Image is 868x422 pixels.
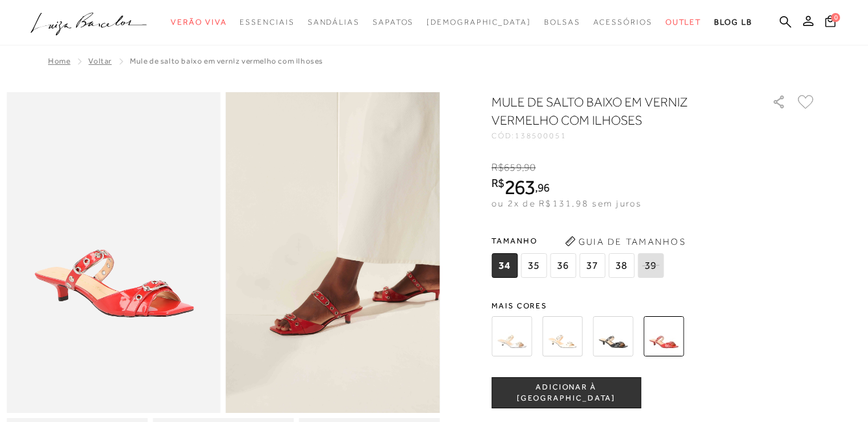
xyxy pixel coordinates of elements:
button: 0 [821,14,839,32]
span: [DEMOGRAPHIC_DATA] [427,18,531,27]
span: 37 [579,253,605,278]
span: Mais cores [491,302,816,310]
span: ADICIONAR À [GEOGRAPHIC_DATA] [492,382,640,404]
span: Sapatos [373,18,414,27]
span: 39 [638,253,663,278]
img: MULE DE SALTO BAIXO EM VERNIZ OFF WHITE COM ILHOSES [542,316,582,356]
i: R$ [491,177,504,189]
a: Voltar [88,56,112,66]
i: , [535,182,550,193]
a: noSubCategoriesText [240,10,294,34]
a: noSubCategoriesText [544,10,580,34]
img: MULE DE SALTO BAIXO EM METALIZADO PRATA COM ILHOSES [491,316,532,356]
img: MULE DE SALTO BAIXO EM VERNIZ PRETO COM ILHOSES [593,316,633,356]
span: Outlet [665,18,702,27]
span: 0 [831,13,840,22]
img: image [6,92,221,413]
a: noSubCategoriesText [373,10,414,34]
a: Home [48,56,70,66]
a: noSubCategoriesText [308,10,360,34]
button: ADICIONAR À [GEOGRAPHIC_DATA] [491,377,641,408]
a: noSubCategoriesText [665,10,702,34]
span: 90 [524,162,536,173]
span: BLOG LB [714,18,752,27]
span: Tamanho [491,231,667,251]
i: , [522,162,536,173]
a: noSubCategoriesText [593,10,652,34]
span: Bolsas [544,18,580,27]
span: 96 [538,180,550,194]
i: R$ [491,162,504,173]
h1: MULE DE SALTO BAIXO EM VERNIZ VERMELHO COM ILHOSES [491,93,735,129]
a: noSubCategoriesText [427,10,531,34]
div: CÓD: [491,132,751,140]
span: 263 [504,175,535,199]
span: Essenciais [240,18,294,27]
a: BLOG LB [714,10,752,34]
span: Acessórios [593,18,652,27]
span: 36 [550,253,576,278]
img: MULE DE SALTO BAIXO EM VERNIZ VERMELHO COM ILHOSES [643,316,684,356]
button: Guia de Tamanhos [560,231,690,252]
span: 138500051 [515,131,567,140]
span: 35 [521,253,547,278]
span: 659 [504,162,521,173]
a: noSubCategoriesText [171,10,227,34]
span: ou 2x de R$131,98 sem juros [491,198,641,208]
span: MULE DE SALTO BAIXO EM VERNIZ VERMELHO COM ILHOSES [130,56,323,66]
span: 38 [608,253,634,278]
span: Verão Viva [171,18,227,27]
span: 34 [491,253,517,278]
img: image [226,92,440,413]
span: Sandálias [308,18,360,27]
